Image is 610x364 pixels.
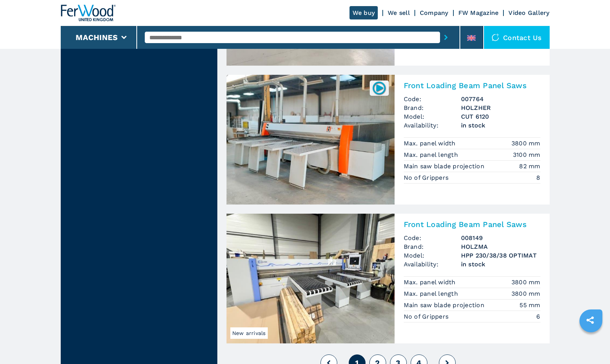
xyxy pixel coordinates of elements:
[388,9,410,16] a: We sell
[461,234,540,242] h3: 008149
[230,327,268,339] span: New arrivals
[404,220,540,229] h2: Front Loading Beam Panel Saws
[492,34,499,41] img: Contact us
[404,121,461,130] span: Availability:
[404,251,461,260] span: Model:
[404,95,461,103] span: Code:
[536,173,540,182] em: 8
[440,29,452,46] button: submit-button
[227,214,550,343] a: Front Loading Beam Panel Saws HOLZMA HPP 230/38/38 OPTIMATNew arrivalsFront Loading Beam Panel Sa...
[227,214,395,343] img: Front Loading Beam Panel Saws HOLZMA HPP 230/38/38 OPTIMAT
[349,6,378,19] a: We buy
[372,81,387,95] img: 007764
[461,242,540,251] h3: HOLZMA
[461,112,540,121] h3: CUT 6120
[581,311,600,330] a: sharethis
[508,9,549,16] a: Video Gallery
[519,301,540,309] em: 55 mm
[404,162,487,171] p: Main saw blade projection
[227,75,550,205] a: Front Loading Beam Panel Saws HOLZHER CUT 6120007764Front Loading Beam Panel SawsCode:007764Brand...
[404,242,461,251] span: Brand:
[404,103,461,112] span: Brand:
[404,301,487,309] p: Main saw blade projection
[461,103,540,112] h3: HOLZHER
[404,290,460,298] p: Max. panel length
[227,75,395,205] img: Front Loading Beam Panel Saws HOLZHER CUT 6120
[404,234,461,242] span: Code:
[536,312,540,321] em: 6
[458,9,499,16] a: FW Magazine
[511,278,540,287] em: 3800 mm
[404,139,458,148] p: Max. panel width
[511,289,540,298] em: 3800 mm
[404,81,540,90] h2: Front Loading Beam Panel Saws
[420,9,448,16] a: Company
[513,150,540,159] em: 3100 mm
[404,312,451,321] p: No of Grippers
[519,162,540,171] em: 82 mm
[578,330,604,358] iframe: Chat
[61,5,116,21] img: Ferwood
[461,251,540,260] h3: HPP 230/38/38 OPTIMAT
[511,139,540,148] em: 3800 mm
[461,95,540,103] h3: 007764
[404,151,460,159] p: Max. panel length
[461,121,540,130] span: in stock
[484,26,550,49] div: Contact us
[461,260,540,269] span: in stock
[404,278,458,287] p: Max. panel width
[404,174,451,182] p: No of Grippers
[404,260,461,269] span: Availability:
[76,33,118,42] button: Machines
[404,112,461,121] span: Model:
